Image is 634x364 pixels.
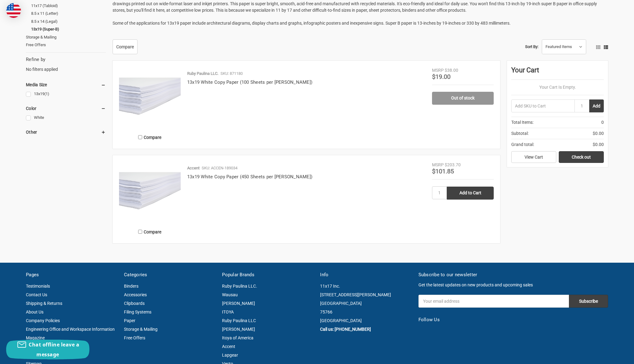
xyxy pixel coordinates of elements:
iframe: Google Customer Reviews [583,347,634,364]
span: Chat offline leave a message [29,341,79,358]
h5: Pages [26,271,117,278]
a: Storage & Mailing [26,33,106,41]
a: Storage & Mailing [124,327,158,332]
a: [PERSON_NAME] [222,301,255,306]
a: 11x17 (Tabloid) [31,2,106,10]
a: Accent [222,344,235,349]
div: No filters applied [26,56,106,73]
h5: Categories [124,271,216,278]
address: 11x17 Inc. [STREET_ADDRESS][PERSON_NAME] [GEOGRAPHIC_DATA] 75766 [GEOGRAPHIC_DATA] [320,282,412,325]
a: Itoya of America [222,335,253,340]
h5: Subscribe to our newsletter [418,271,608,278]
a: Contact Us [26,292,47,297]
span: Total Items: [511,119,533,126]
h5: Follow Us [418,316,608,323]
h5: Refine by [26,56,106,63]
label: Compare [119,132,181,142]
a: Ruby Paulina LLC [222,318,256,323]
a: Engineering Office and Workspace Information Magazine [26,327,115,340]
span: 0 [601,119,604,126]
span: $203.70 [445,162,461,167]
p: SKU: 871180 [220,71,243,77]
h5: Color [26,105,106,112]
input: Compare [138,230,142,234]
a: View Cart [511,151,556,163]
div: MSRP [432,162,444,168]
span: Some of the applications for 13x19 paper include architectural diagrams, display charts and graph... [113,21,511,26]
a: Paper [124,318,135,323]
h5: Popular Brands [222,271,314,278]
a: Wausau [222,292,238,297]
a: Free Offers [124,335,145,340]
label: Compare [119,227,181,237]
a: 8.5 x 11 (Letter) [31,10,106,18]
h5: Other [26,128,106,136]
p: Get the latest updates on new products and upcoming sales [418,282,608,288]
input: Your email address [418,295,569,308]
a: Call us: [PHONE_NUMBER] [320,327,371,332]
span: $101.85 [432,168,454,175]
a: Clipboards [124,301,145,306]
p: Accent [187,165,200,171]
button: Chat offline leave a message [6,340,89,359]
div: Your Cart [511,65,604,80]
a: 13x19 [26,90,106,98]
a: Ruby Paulina LLC. [222,284,257,289]
a: White [26,114,106,122]
span: Grand total: [511,141,534,148]
a: 13x19 White Copy Paper (100 Sheets per [PERSON_NAME]) [187,79,312,85]
a: Testimonials [26,284,50,289]
a: Filing Systems [124,309,151,314]
input: Compare [138,135,142,139]
a: [PERSON_NAME] [222,327,255,332]
h5: Media Size [26,81,106,88]
a: Check out [559,151,604,163]
a: Compare [113,39,138,54]
span: $19.00 [432,73,451,80]
a: 13x19 White Copy Paper (450 Sheets per [PERSON_NAME]) [187,174,312,180]
span: Subtotal: [511,130,529,137]
span: $0.00 [593,130,604,137]
a: Shipping & Returns [26,301,62,306]
input: Add to Cart [447,187,494,200]
img: 13x19 White Copy Paper (450 Sheets per Ream) [119,162,181,223]
label: Sort By: [525,42,538,51]
p: Your Cart Is Empty. [511,84,604,91]
p: SKU: ACCEN-189034 [202,165,237,171]
input: Subscribe [569,295,608,308]
span: $0.00 [593,141,604,148]
a: Accessories [124,292,147,297]
button: Add [589,99,604,112]
img: 13x19 White Copy Paper (100 Sheets per Ream) [119,67,181,129]
a: Company Policies [26,318,60,323]
h5: Info [320,271,412,278]
a: 13x19 (Super-B) [31,25,106,33]
a: Lapgear [222,353,238,358]
a: 8.5 x 14 (Legal) [31,18,106,26]
input: Add SKU to Cart [511,99,574,112]
img: duty and tax information for United States [6,3,21,18]
a: ITOYA [222,309,234,314]
a: About Us [26,309,43,314]
a: Binders [124,284,138,289]
a: Free Offers [26,41,106,49]
a: Out of stock [432,92,494,105]
span: (1) [44,91,49,96]
div: MSRP [432,67,444,74]
p: Ruby Paulina LLC. [187,71,218,77]
span: $38.00 [445,68,458,73]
